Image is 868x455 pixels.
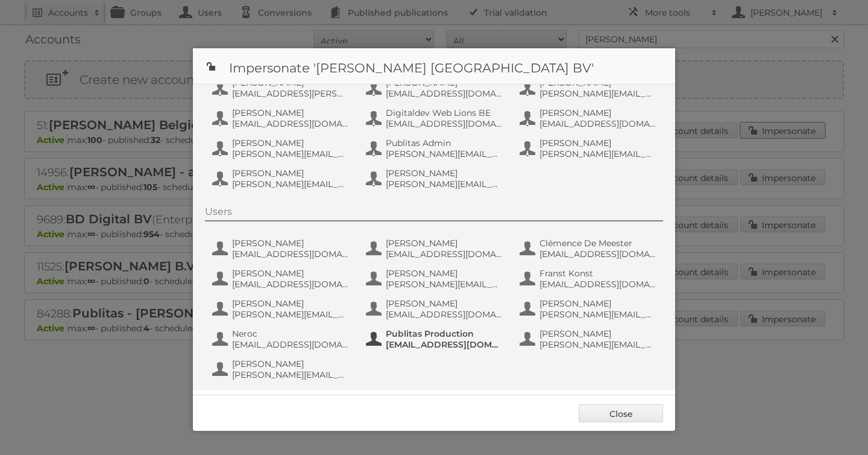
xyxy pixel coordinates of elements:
[232,107,349,118] span: [PERSON_NAME]
[365,327,506,351] button: Publitas Production [EMAIL_ADDRESS][DOMAIN_NAME]
[539,138,656,148] span: [PERSON_NAME]
[211,76,353,100] button: [PERSON_NAME] [EMAIL_ADDRESS][PERSON_NAME][DOMAIN_NAME]
[539,268,656,279] span: Franst Konst
[518,136,660,161] button: [PERSON_NAME] [PERSON_NAME][EMAIL_ADDRESS][PERSON_NAME][DOMAIN_NAME]
[386,88,503,99] span: [EMAIL_ADDRESS][DOMAIN_NAME]
[518,327,660,351] button: [PERSON_NAME] [PERSON_NAME][EMAIL_ADDRESS][DOMAIN_NAME]
[232,369,349,380] span: [PERSON_NAME][EMAIL_ADDRESS][DOMAIN_NAME]
[232,339,349,350] span: [EMAIL_ADDRESS][DOMAIN_NAME]
[232,138,349,148] span: [PERSON_NAME]
[518,106,660,130] button: [PERSON_NAME] [EMAIL_ADDRESS][DOMAIN_NAME]
[386,328,503,339] span: Publitas Production
[365,267,506,291] button: [PERSON_NAME] [PERSON_NAME][EMAIL_ADDRESS][DOMAIN_NAME]
[539,309,656,320] span: [PERSON_NAME][EMAIL_ADDRESS][PERSON_NAME][DOMAIN_NAME]
[386,118,503,129] span: [EMAIL_ADDRESS][DOMAIN_NAME]
[386,279,503,290] span: [PERSON_NAME][EMAIL_ADDRESS][DOMAIN_NAME]
[205,206,663,221] div: Users
[232,358,349,369] span: [PERSON_NAME]
[386,238,503,249] span: [PERSON_NAME]
[232,279,349,290] span: [EMAIL_ADDRESS][DOMAIN_NAME]
[232,148,349,159] span: [PERSON_NAME][EMAIL_ADDRESS][DOMAIN_NAME]
[386,249,503,259] span: [EMAIL_ADDRESS][DOMAIN_NAME]
[386,107,503,118] span: Digitaldev Web Lions BE
[365,106,506,130] button: Digitaldev Web Lions BE [EMAIL_ADDRESS][DOMAIN_NAME]
[211,167,353,191] button: [PERSON_NAME] [PERSON_NAME][EMAIL_ADDRESS][DOMAIN_NAME]
[539,88,656,99] span: [PERSON_NAME][EMAIL_ADDRESS][DOMAIN_NAME]
[579,404,663,422] a: Close
[386,148,503,159] span: [PERSON_NAME][EMAIL_ADDRESS][PERSON_NAME][DOMAIN_NAME]
[539,107,656,118] span: [PERSON_NAME]
[518,237,660,261] button: Clémence De Meester [EMAIL_ADDRESS][DOMAIN_NAME]
[232,168,349,179] span: [PERSON_NAME]
[211,237,353,261] button: [PERSON_NAME] [EMAIL_ADDRESS][DOMAIN_NAME]
[539,328,656,339] span: [PERSON_NAME]
[386,138,503,148] span: Publitas Admin
[232,118,349,129] span: [EMAIL_ADDRESS][DOMAIN_NAME]
[365,167,506,191] button: [PERSON_NAME] [PERSON_NAME][EMAIL_ADDRESS][DOMAIN_NAME]
[539,238,656,249] span: Clémence De Meester
[211,297,353,321] button: [PERSON_NAME] [PERSON_NAME][EMAIL_ADDRESS][PERSON_NAME][DOMAIN_NAME]
[365,136,506,161] button: Publitas Admin [PERSON_NAME][EMAIL_ADDRESS][PERSON_NAME][DOMAIN_NAME]
[539,249,656,259] span: [EMAIL_ADDRESS][DOMAIN_NAME]
[539,118,656,129] span: [EMAIL_ADDRESS][DOMAIN_NAME]
[539,339,656,350] span: [PERSON_NAME][EMAIL_ADDRESS][DOMAIN_NAME]
[232,179,349,189] span: [PERSON_NAME][EMAIL_ADDRESS][DOMAIN_NAME]
[211,106,353,130] button: [PERSON_NAME] [EMAIL_ADDRESS][DOMAIN_NAME]
[518,297,660,321] button: [PERSON_NAME] [PERSON_NAME][EMAIL_ADDRESS][PERSON_NAME][DOMAIN_NAME]
[539,148,656,159] span: [PERSON_NAME][EMAIL_ADDRESS][PERSON_NAME][DOMAIN_NAME]
[232,249,349,259] span: [EMAIL_ADDRESS][DOMAIN_NAME]
[365,76,506,100] button: [PERSON_NAME] [EMAIL_ADDRESS][DOMAIN_NAME]
[539,298,656,309] span: [PERSON_NAME]
[365,297,506,321] button: [PERSON_NAME] [EMAIL_ADDRESS][DOMAIN_NAME]
[211,267,353,291] button: [PERSON_NAME] [EMAIL_ADDRESS][DOMAIN_NAME]
[211,327,353,351] button: Neroc [EMAIL_ADDRESS][DOMAIN_NAME]
[211,357,353,381] button: [PERSON_NAME] [PERSON_NAME][EMAIL_ADDRESS][DOMAIN_NAME]
[232,88,349,99] span: [EMAIL_ADDRESS][PERSON_NAME][DOMAIN_NAME]
[386,268,503,279] span: [PERSON_NAME]
[386,168,503,179] span: [PERSON_NAME]
[365,237,506,261] button: [PERSON_NAME] [EMAIL_ADDRESS][DOMAIN_NAME]
[386,179,503,189] span: [PERSON_NAME][EMAIL_ADDRESS][DOMAIN_NAME]
[386,339,503,350] span: [EMAIL_ADDRESS][DOMAIN_NAME]
[193,48,675,84] h1: Impersonate '[PERSON_NAME] [GEOGRAPHIC_DATA] BV'
[539,279,656,290] span: [EMAIL_ADDRESS][DOMAIN_NAME]
[518,76,660,100] button: [PERSON_NAME] [PERSON_NAME][EMAIL_ADDRESS][DOMAIN_NAME]
[211,136,353,161] button: [PERSON_NAME] [PERSON_NAME][EMAIL_ADDRESS][DOMAIN_NAME]
[232,309,349,320] span: [PERSON_NAME][EMAIL_ADDRESS][PERSON_NAME][DOMAIN_NAME]
[232,238,349,249] span: [PERSON_NAME]
[518,267,660,291] button: Franst Konst [EMAIL_ADDRESS][DOMAIN_NAME]
[232,328,349,339] span: Neroc
[386,309,503,320] span: [EMAIL_ADDRESS][DOMAIN_NAME]
[232,298,349,309] span: [PERSON_NAME]
[232,268,349,279] span: [PERSON_NAME]
[386,298,503,309] span: [PERSON_NAME]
